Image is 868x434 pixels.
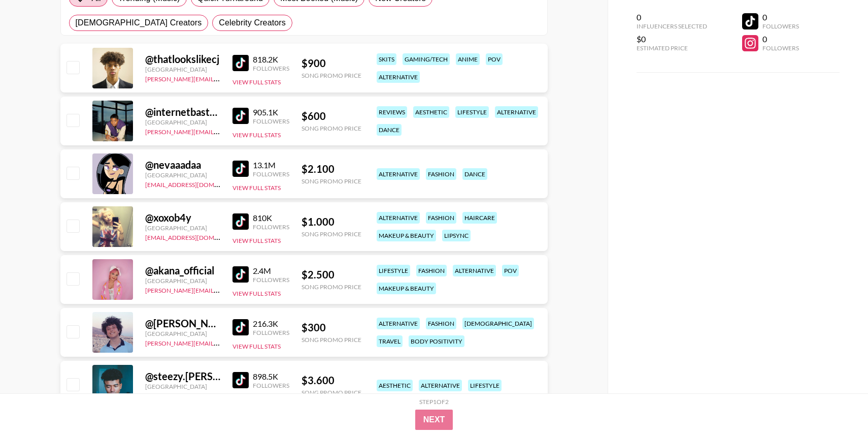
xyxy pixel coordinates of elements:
div: Step 1 of 2 [419,398,449,406]
div: [GEOGRAPHIC_DATA] [145,171,220,179]
div: lifestyle [455,106,489,118]
div: [DEMOGRAPHIC_DATA] [462,318,534,329]
iframe: Drift Widget Chat Controller [817,383,856,422]
div: makeup & beauty [377,230,436,241]
div: Song Promo Price [302,283,361,291]
a: [PERSON_NAME][EMAIL_ADDRESS][DOMAIN_NAME] [145,73,295,83]
div: lifestyle [377,265,410,276]
div: lifestyle [468,380,502,391]
div: [GEOGRAPHIC_DATA] [145,118,220,126]
img: TikTok [232,55,249,71]
img: TikTok [232,372,249,388]
div: Song Promo Price [302,177,361,185]
div: alternative [377,168,420,180]
div: [GEOGRAPHIC_DATA] [145,277,220,285]
button: View Full Stats [232,343,281,350]
div: lipsync [442,230,471,241]
div: Influencers Selected [637,22,707,30]
div: 216.3K [253,319,289,329]
div: 905.1K [253,107,289,117]
div: Song Promo Price [302,336,361,344]
button: View Full Stats [232,78,281,86]
div: pov [486,53,503,65]
div: alternative [377,71,420,83]
div: [GEOGRAPHIC_DATA] [145,224,220,232]
div: 810K [253,213,289,223]
div: anime [456,53,480,65]
div: Followers [253,382,289,389]
div: @ akana_official [145,264,220,277]
div: 2.4M [253,266,289,276]
div: @ internetbastard [145,106,220,118]
div: fashion [416,265,447,276]
div: dance [462,168,487,180]
a: [PERSON_NAME][EMAIL_ADDRESS][DOMAIN_NAME] [145,337,295,347]
div: fashion [426,168,456,180]
div: fashion [426,318,456,329]
a: [EMAIL_ADDRESS][DOMAIN_NAME] [145,232,247,241]
div: alternative [377,212,420,224]
img: TikTok [232,108,249,124]
div: Song Promo Price [302,125,361,132]
div: @ [PERSON_NAME].[PERSON_NAME] [145,317,220,330]
div: reviews [377,106,407,118]
div: travel [377,335,403,347]
div: Followers [762,44,799,52]
div: 818.2K [253,54,289,65]
div: [GEOGRAPHIC_DATA] [145,383,220,390]
div: alternative [377,318,420,329]
div: skits [377,53,396,65]
div: 0 [762,34,799,44]
div: aesthetic [413,106,449,118]
button: View Full Stats [232,237,281,244]
a: [PERSON_NAME][EMAIL_ADDRESS][DOMAIN_NAME] [145,285,295,294]
div: Song Promo Price [302,389,361,396]
div: $0 [637,34,707,44]
button: View Full Stats [232,290,281,297]
div: Followers [253,117,289,125]
div: body positivity [409,335,464,347]
div: @ nevaaadaa [145,159,220,171]
img: TikTok [232,319,249,335]
div: Estimated Price [637,44,707,52]
div: Followers [253,170,289,178]
a: [EMAIL_ADDRESS][DOMAIN_NAME] [145,179,247,189]
button: Next [415,410,453,430]
div: Followers [253,329,289,336]
button: View Full Stats [232,184,281,192]
div: [GEOGRAPHIC_DATA] [145,330,220,337]
div: Song Promo Price [302,230,361,238]
div: aesthetic [377,380,413,391]
div: dance [377,124,402,136]
div: gaming/tech [403,53,450,65]
div: $ 300 [302,321,361,334]
span: [DEMOGRAPHIC_DATA] Creators [76,17,202,29]
div: 0 [637,12,707,22]
div: $ 3.600 [302,374,361,387]
div: makeup & beauty [377,283,436,294]
div: alternative [453,265,496,276]
img: TikTok [232,213,249,230]
div: alternative [495,106,538,118]
div: Followers [762,22,799,30]
div: 898.5K [253,371,289,382]
div: haircare [462,212,497,224]
div: Followers [253,223,289,231]
div: @ xoxob4y [145,211,220,224]
img: TikTok [232,266,249,283]
div: 13.1M [253,160,289,170]
div: alternative [419,380,462,391]
div: $ 2.500 [302,268,361,281]
img: TikTok [232,161,249,177]
div: [GEOGRAPHIC_DATA] [145,66,220,73]
div: fashion [426,212,456,224]
a: [PERSON_NAME][EMAIL_ADDRESS][DOMAIN_NAME] [145,126,295,136]
div: @ thatlookslikecj [145,53,220,66]
span: Celebrity Creators [219,17,286,29]
button: View Full Stats [232,131,281,139]
div: Followers [253,276,289,284]
div: 0 [762,12,799,22]
div: $ 2.100 [302,163,361,175]
div: $ 600 [302,110,361,122]
div: Song Promo Price [302,72,361,79]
